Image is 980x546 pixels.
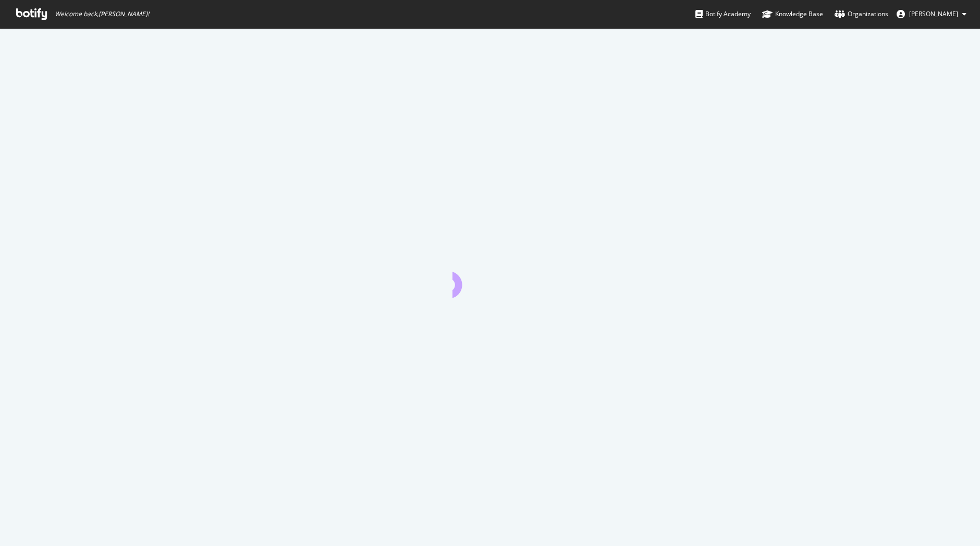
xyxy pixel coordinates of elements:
div: Organizations [835,9,888,19]
span: Welcome back, [PERSON_NAME] ! [55,10,149,18]
span: Sigu Marjorie [909,9,958,18]
div: Botify Academy [695,9,751,19]
button: [PERSON_NAME] [888,6,975,22]
div: Knowledge Base [762,9,823,19]
div: animation [452,260,528,298]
